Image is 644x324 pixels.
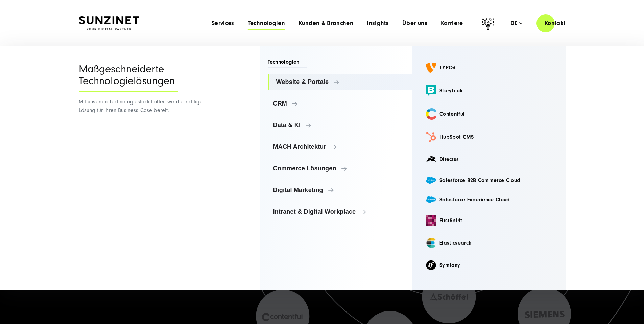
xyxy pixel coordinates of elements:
[510,20,522,27] div: de
[273,208,407,215] span: Intranet & Digital Workplace
[273,143,407,150] span: MACH Architektur
[268,95,413,112] a: CRM
[273,165,407,172] span: Commerce Lösungen
[248,20,285,27] a: Technologien
[276,78,407,85] span: Website & Portale
[268,58,308,68] span: Technologien
[273,187,407,193] span: Digital Marketing
[367,20,389,27] a: Insights
[421,127,557,147] a: HubSpot CMS
[536,14,574,33] a: Kontakt
[268,117,413,133] a: Data & KI
[421,211,557,230] a: FirstSpirit
[421,58,557,77] a: TYPO3
[421,255,557,275] a: Symfony
[421,80,557,101] a: Storyblok
[268,74,413,90] a: Website & Portale
[402,20,427,27] a: Über uns
[421,172,557,188] a: Salesforce B2B Commerce Cloud
[79,98,206,115] p: Mit unserem Technologiestack halten wir die richtige Lösung für Ihren Business Case bereit.
[268,182,413,198] a: Digital Marketing
[299,20,353,27] a: Kunden & Branchen
[421,103,557,124] a: Contentful
[421,149,557,169] a: Directus
[273,122,407,129] span: Data & KI
[441,20,463,27] a: Karriere
[268,139,413,155] a: MACH Architektur
[268,160,413,177] a: Commerce Lösungen
[273,100,407,107] span: CRM
[79,16,139,30] img: SUNZINET Full Service Digital Agentur
[79,63,178,92] div: Maßgeschneiderte Technologielösungen
[421,233,557,253] a: Elasticsearch
[268,204,413,220] a: Intranet & Digital Workplace
[212,20,234,27] a: Services
[421,191,557,208] a: Salesforce Experience Cloud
